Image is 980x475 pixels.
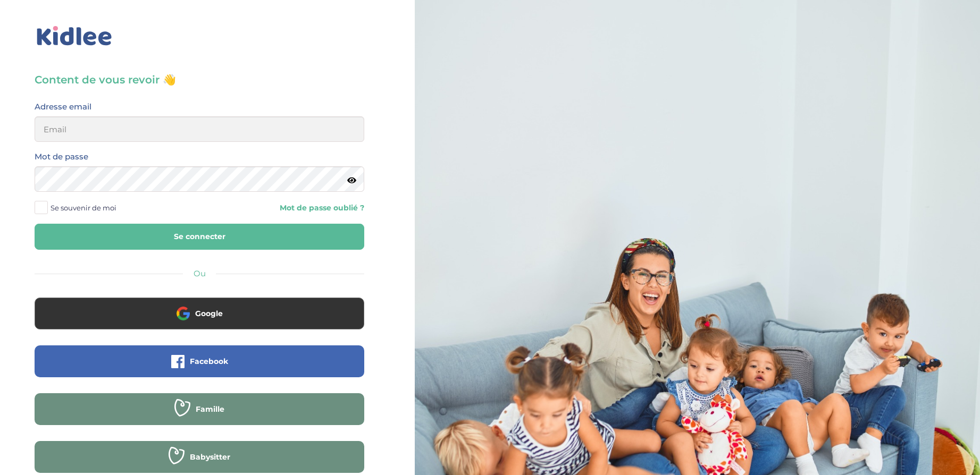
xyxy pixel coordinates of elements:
input: Email [35,116,364,142]
button: Google [35,298,364,329]
button: Famille [35,393,364,425]
span: Famille [196,404,224,414]
span: Facebook [190,356,228,367]
img: google.png [177,307,190,320]
button: Facebook [35,345,364,377]
img: facebook.png [171,355,185,368]
a: Google [35,316,364,326]
label: Mot de passe [35,150,88,164]
span: Babysitter [190,452,230,462]
a: Babysitter [35,459,364,469]
span: Se souvenir de moi [51,201,116,215]
img: logo_kidlee_bleu [35,24,114,48]
a: Mot de passe oublié ? [207,203,364,213]
a: Famille [35,411,364,421]
button: Se connecter [35,224,364,250]
span: Ou [194,268,206,278]
h3: Content de vous revoir 👋 [35,72,364,87]
button: Babysitter [35,441,364,473]
a: Facebook [35,363,364,374]
span: Google [195,308,223,319]
label: Adresse email [35,100,91,114]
